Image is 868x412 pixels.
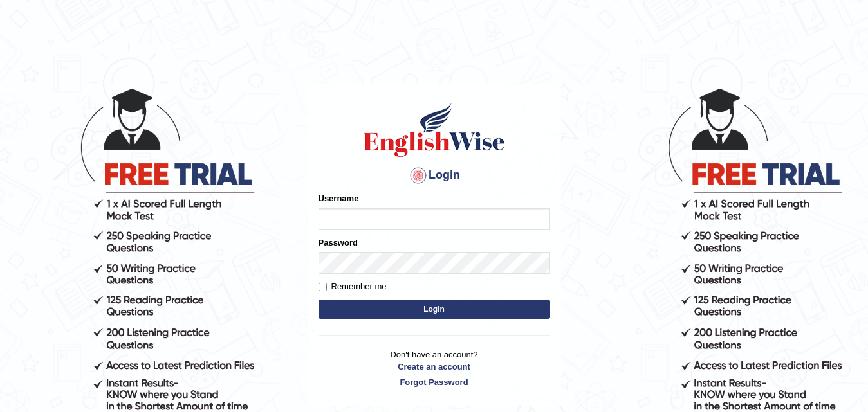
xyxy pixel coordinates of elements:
img: Logo of English Wise sign in for intelligent practice with AI [361,101,508,159]
label: Remember me [319,280,387,293]
a: Create an account [319,361,550,373]
label: Password [319,237,358,249]
input: Remember me [319,283,327,291]
label: Username [319,192,359,204]
p: Don't have an account? [319,348,550,388]
h4: Login [319,165,550,186]
a: Forgot Password [319,376,550,388]
button: Login [319,300,550,319]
